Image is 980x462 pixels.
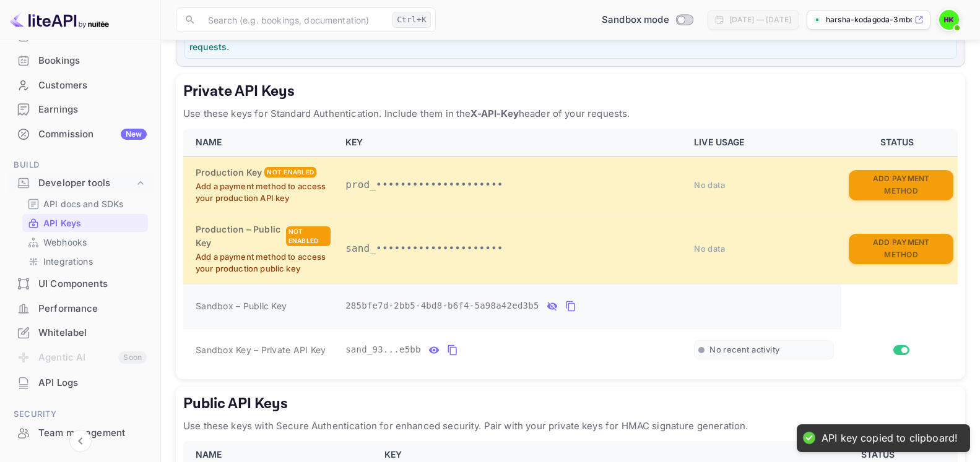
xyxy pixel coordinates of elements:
[38,376,147,390] div: API Logs
[264,167,316,178] div: Not enabled
[38,277,147,291] div: UI Components
[27,255,143,268] a: Integrations
[7,421,153,444] a: Team management
[27,236,143,249] a: Webhooks
[7,158,153,172] span: Build
[183,82,958,101] h5: Private API Keys
[7,74,153,98] div: Customers
[22,233,148,251] div: Webhooks
[338,129,687,156] th: KEY
[7,321,153,345] div: Whitelabel
[38,79,147,93] div: Customers
[27,197,143,210] a: API docs and SDKs
[183,394,958,414] h5: Public API Keys
[7,49,153,72] a: Bookings
[849,242,953,253] a: Add Payment Method
[10,10,109,30] img: LiteAPI logo
[345,241,679,256] p: sand_•••••••••••••••••••••
[709,344,779,355] span: No recent activity
[470,108,518,119] strong: X-API-Key
[196,299,287,312] span: Sandbox – Public Key
[196,166,262,179] h6: Production Key
[939,10,959,30] img: Harsha Kodagoda
[286,226,331,246] div: Not enabled
[7,421,153,445] div: Team management
[69,430,92,452] button: Collapse navigation
[121,129,147,140] div: New
[196,251,331,275] p: Add a payment method to access your production public key
[43,255,93,268] p: Integrations
[7,122,153,147] div: CommissionNew
[27,216,143,229] a: API Keys
[597,13,698,27] div: Switch to Production mode
[7,49,153,73] div: Bookings
[38,103,147,117] div: Earnings
[38,176,134,190] div: Developer tools
[7,297,153,320] a: Performance
[38,426,147,440] div: Team management
[345,343,421,356] span: sand_93...e5bb
[183,106,958,121] p: Use these keys for Standard Authentication. Include them in the header of your requests.
[7,272,153,296] div: UI Components
[822,432,958,445] div: API key copied to clipboard!
[826,14,912,25] p: harsha-kodagoda-3mbe3....
[7,74,153,96] a: Customers
[602,13,669,27] span: Sandbox mode
[687,129,841,156] th: LIVE USAGE
[7,98,153,122] div: Earnings
[849,234,953,264] button: Add Payment Method
[22,214,148,232] div: API Keys
[38,54,147,68] div: Bookings
[22,195,148,213] div: API docs and SDKs
[345,299,539,312] span: 285bfe7d-2bb5-4bd8-b6f4-5a98a42ed3b5
[43,236,87,249] p: Webhooks
[201,7,388,32] input: Search (e.g. bookings, documentation)
[7,98,153,121] a: Earnings
[22,252,148,270] div: Integrations
[7,297,153,321] div: Performance
[729,14,791,25] div: [DATE] — [DATE]
[7,173,153,194] div: Developer tools
[841,129,958,156] th: STATUS
[345,178,679,192] p: prod_•••••••••••••••••••••
[392,12,431,28] div: Ctrl+K
[7,25,153,48] a: Home
[7,272,153,295] a: UI Components
[7,321,153,344] a: Whitelabel
[196,181,331,205] p: Add a payment method to access your production API key
[7,408,153,421] span: Security
[7,371,153,395] div: API Logs
[43,216,81,229] p: API Keys
[183,129,338,156] th: NAME
[7,122,153,145] a: CommissionNew
[849,179,953,189] a: Add Payment Method
[38,127,147,142] div: Commission
[43,197,124,210] p: API docs and SDKs
[196,344,326,355] span: Sandbox Key – Private API Key
[196,223,284,250] h6: Production – Public Key
[183,129,958,372] table: private api keys table
[183,419,958,434] p: Use these keys with Secure Authentication for enhanced security. Pair with your private keys for ...
[38,326,147,340] div: Whitelabel
[849,170,953,200] button: Add Payment Method
[694,244,725,254] span: No data
[7,371,153,394] a: API Logs
[694,180,725,190] span: No data
[38,302,147,316] div: Performance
